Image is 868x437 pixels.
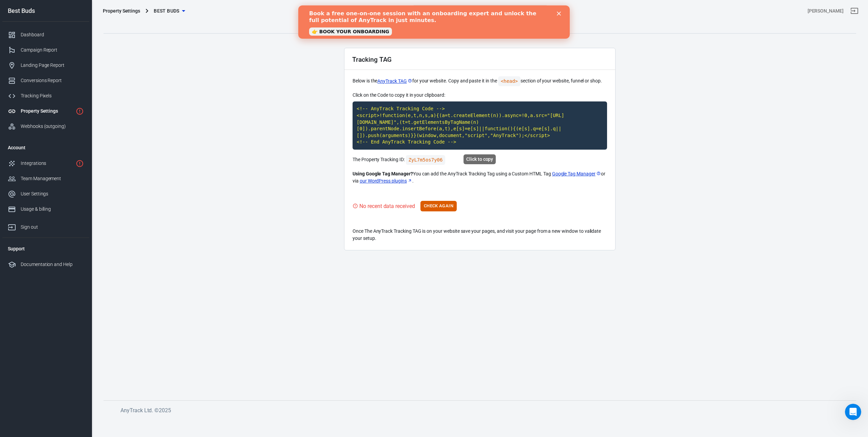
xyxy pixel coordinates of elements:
[2,186,89,202] a: User Settings
[353,202,415,210] div: Visit your website to trigger the Tracking Tag and validate your setup.
[21,190,84,197] div: User Settings
[154,7,180,15] span: Best Buds
[808,7,844,15] div: Account id: urbQMKm7
[2,202,89,217] a: Usage & billing
[846,3,863,19] a: Sign out
[21,123,84,130] div: Webhooks (outgoing)
[353,76,607,86] p: Below is the for your website. Copy and paste it in the section of your website, funnel or shop.
[21,206,84,213] div: Usage & billing
[353,228,607,242] p: Once The AnyTrack Tracking TAG is on your website save your pages, and visit your page from a new...
[21,46,84,54] div: Campaign Report
[151,5,188,17] button: Best Buds
[76,159,84,168] svg: 1 networks not verified yet
[360,177,412,185] a: our WordPress plugins
[2,139,89,156] li: Account
[377,78,412,85] a: AnyTrack TAG
[76,107,84,115] svg: Property is not installed yet
[120,406,629,415] h6: AnyTrack Ltd. © 2025
[21,261,84,268] div: Documentation and Help
[2,119,89,134] a: Webhooks (outgoing)
[353,170,607,185] p: You can add the AnyTrack Tracking Tag using a Custom HTML Tag or via .
[412,5,548,17] button: Find anything...⌘ + K
[353,101,607,150] code: Click to copy
[21,31,84,38] div: Dashboard
[2,42,89,58] a: Campaign Report
[353,155,607,165] p: The Property Tracking ID:
[21,77,84,84] div: Conversions Report
[2,88,89,103] a: Tracking Pixels
[406,155,446,165] code: Click to copy
[420,201,457,211] button: Check Again
[498,76,521,86] code: <head>
[2,58,89,73] a: Landing Page Report
[21,160,73,167] div: Integrations
[353,92,607,99] p: Click on the Code to copy it in your clipboard:
[103,7,140,14] div: Property Settings
[2,171,89,186] a: Team Management
[464,154,496,164] div: Click to copy
[21,175,84,182] div: Team Management
[2,217,89,235] a: Sign out
[353,171,413,176] strong: Using Google Tag Manager?
[2,156,89,171] a: Integrations
[21,224,84,231] div: Sign out
[2,241,89,257] li: Support
[21,108,73,115] div: Property Settings
[21,62,84,69] div: Landing Page Report
[298,5,570,39] iframe: Intercom live chat banner
[845,404,861,420] iframe: Intercom live chat
[2,8,89,14] div: Best Buds
[2,27,89,42] a: Dashboard
[2,73,89,88] a: Conversions Report
[359,202,415,210] div: No recent data received
[552,170,601,177] a: Google Tag Manager
[2,103,89,119] a: Property Settings
[21,92,84,99] div: Tracking Pixels
[352,56,392,63] h2: Tracking TAG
